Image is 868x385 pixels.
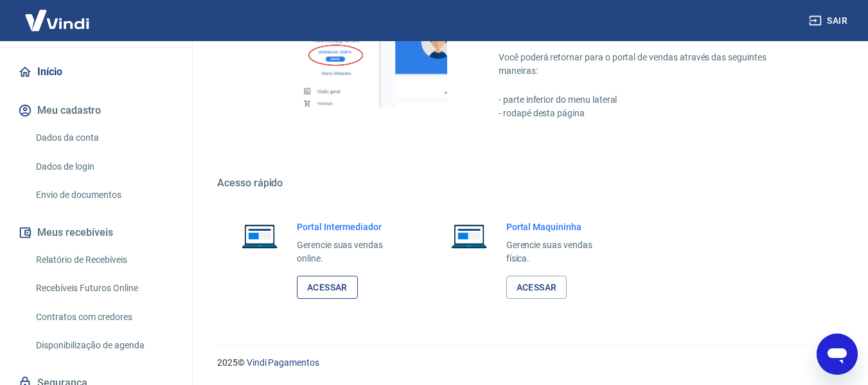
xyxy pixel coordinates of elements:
p: - parte inferior do menu lateral [499,93,806,107]
a: Dados de login [31,154,177,180]
img: Vindi [15,1,99,40]
h6: Portal Intermediador [297,220,403,233]
button: Meus recebíveis [15,219,177,247]
a: Acessar [297,276,358,300]
p: Gerencie suas vendas online. [297,238,403,265]
a: Contratos com credores [31,304,177,330]
p: Gerencie suas vendas física. [506,238,613,265]
img: Imagem de um notebook aberto [233,220,287,251]
a: Disponibilização de agenda [31,332,177,359]
h5: Acesso rápido [217,177,837,190]
a: Vindi Pagamentos [247,357,319,368]
img: Imagem de um notebook aberto [442,220,496,251]
p: - rodapé desta página [499,107,806,120]
iframe: Botão para abrir a janela de mensagens, conversa em andamento [817,334,858,375]
a: Acessar [506,276,567,300]
button: Sair [806,9,853,33]
a: Envio de documentos [31,182,177,208]
a: Início [15,58,177,86]
a: Dados da conta [31,125,177,151]
button: Meu cadastro [15,96,177,125]
p: Você poderá retornar para o portal de vendas através das seguintes maneiras: [499,51,806,78]
h6: Portal Maquininha [506,220,613,233]
p: 2025 © [217,356,837,370]
a: Recebíveis Futuros Online [31,275,177,301]
a: Relatório de Recebíveis [31,247,177,273]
